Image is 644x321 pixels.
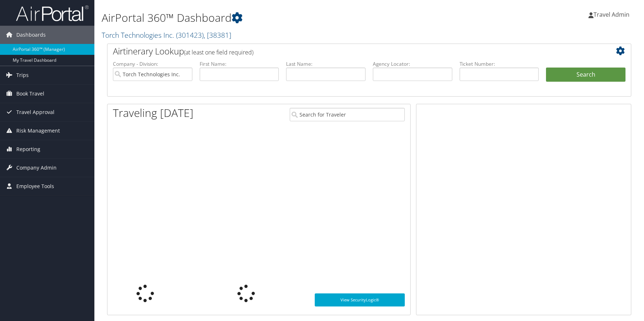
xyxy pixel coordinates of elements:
label: Company - Division: [113,60,192,68]
span: Book Travel [16,85,44,103]
a: Travel Admin [588,4,637,25]
span: Company Admin [16,159,57,177]
span: (at least one field required) [184,48,253,56]
span: Employee Tools [16,177,54,195]
label: Last Name: [286,60,366,68]
span: Reporting [16,140,40,158]
h1: AirPortal 360™ Dashboard [102,10,458,25]
span: Dashboards [16,26,46,44]
span: Travel Admin [594,11,629,19]
span: Trips [16,66,29,84]
span: Risk Management [16,122,60,140]
img: airportal-logo.png [16,5,89,22]
h1: Traveling [DATE] [113,105,193,121]
span: Travel Approval [16,103,54,121]
h2: Airtinerary Lookup [113,45,582,57]
span: , [ 38381 ] [204,30,231,40]
input: Search for Traveler [290,108,405,121]
label: First Name: [200,60,279,68]
label: Ticket Number: [460,60,539,68]
button: Search [546,68,625,82]
label: Agency Locator: [373,60,452,68]
a: Torch Technologies Inc. [102,30,231,40]
a: View SecurityLogic® [315,293,405,306]
span: ( 301423 ) [176,30,204,40]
